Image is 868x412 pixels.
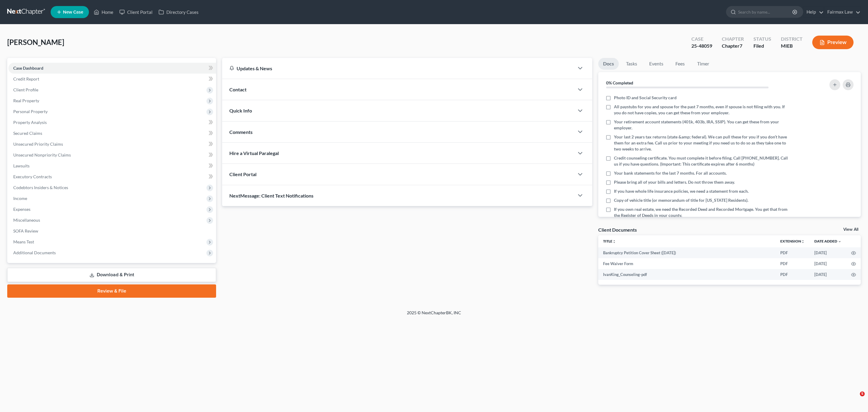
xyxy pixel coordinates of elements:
[13,163,30,168] span: Lawsuits
[612,240,616,243] i: unfold_more
[740,43,742,49] span: 7
[13,239,34,244] span: Means Test
[614,206,790,218] span: If you own real estate, we need the Recorded Deed and Recorded Mortgage. You get that from the Re...
[838,240,841,243] i: expand_more
[801,240,805,243] i: unfold_more
[775,269,810,280] td: PDF
[8,74,216,84] a: Credit Report
[8,63,216,74] a: Case Dashboard
[13,228,38,233] span: SOFA Review
[13,131,42,136] span: Secured Claims
[810,269,846,280] td: [DATE]
[824,7,860,17] a: Fairmax Law
[13,250,56,255] span: Additional Documents
[753,36,771,43] div: Status
[598,227,637,233] div: Client Documents
[738,6,793,17] input: Search by name...
[722,36,744,43] div: Chapter
[691,43,712,49] div: 25-48059
[8,139,216,150] a: Unsecured Priority Claims
[13,98,39,103] span: Real Property
[13,207,30,212] span: Expenses
[691,36,712,43] div: Case
[63,10,83,14] span: New Case
[229,108,252,113] span: Quick Info
[614,170,727,176] span: Your bank statements for the last 7 months. For all accounts.
[614,197,748,203] span: Copy of vehicle title (or memorandum of title for [US_STATE] Residents).
[229,150,279,156] span: Hire a Virtual Paralegal
[614,179,735,185] span: Please bring all of your bills and letters. Do not throw them away.
[13,141,63,147] span: Unsecured Priority Claims
[775,258,810,269] td: PDF
[775,247,810,258] td: PDF
[13,185,68,190] span: Codebtors Insiders & Notices
[13,174,52,179] span: Executory Contracts
[753,43,771,49] div: Filed
[603,239,616,243] a: Titleunfold_more
[8,160,216,171] a: Lawsuits
[229,171,256,177] span: Client Portal
[262,310,606,321] div: 2025 © NextChapterBK, INC
[621,58,642,70] a: Tasks
[8,171,216,182] a: Executory Contracts
[229,129,253,135] span: Comments
[692,58,714,70] a: Timer
[229,87,247,92] span: Contact
[860,391,865,396] span: 5
[13,109,48,114] span: Personal Property
[13,217,40,223] span: Miscellaneous
[614,134,790,152] span: Your last 2 years tax returns (state &amp; federal). We can pull these for you if you don’t have ...
[598,269,775,280] td: IvanKing_Counseling-pdf
[7,268,216,282] a: Download & Print
[848,391,862,406] iframe: Intercom live chat
[614,188,749,194] span: If you have whole life insurance policies, we need a statement from each.
[116,7,156,17] a: Client Portal
[812,36,854,49] button: Preview
[8,117,216,128] a: Property Analysis
[13,152,71,157] span: Unsecured Nonpriority Claims
[7,38,64,46] span: [PERSON_NAME]
[598,258,775,269] td: Fee Waiver Form
[156,7,202,17] a: Directory Cases
[598,247,775,258] td: Bankruptcy Petition Cover Sheet ([DATE])
[8,150,216,160] a: Unsecured Nonpriority Claims
[614,155,790,167] span: Credit counseling certificate. You must complete it before filing. Call [PHONE_NUMBER]. Call us i...
[8,226,216,236] a: SOFA Review
[644,58,668,70] a: Events
[614,119,790,131] span: Your retirement account statements (401k, 403b, IRA, SSIP). You can get these from your employer.
[781,43,803,49] div: MIEB
[13,65,43,71] span: Case Dashboard
[8,128,216,139] a: Secured Claims
[843,227,858,232] a: View All
[13,120,47,125] span: Property Analysis
[722,43,744,49] div: Chapter
[13,87,38,92] span: Client Profile
[804,7,824,17] a: Help
[229,193,313,198] span: NextMessage: Client Text Notifications
[606,80,633,85] strong: 0% Completed
[614,104,790,116] span: All paystubs for you and spouse for the past 7 months, even if spouse is not filing with you. If ...
[7,284,216,298] a: Review & File
[614,95,677,101] span: Photo ID and Social Security card
[229,65,567,71] div: Updates & News
[814,239,841,243] a: Date Added expand_more
[810,247,846,258] td: [DATE]
[91,7,116,17] a: Home
[13,76,39,81] span: Credit Report
[671,58,690,70] a: Fees
[781,36,803,43] div: District
[598,58,619,70] a: Docs
[810,258,846,269] td: [DATE]
[13,196,27,201] span: Income
[780,239,805,243] a: Extensionunfold_more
